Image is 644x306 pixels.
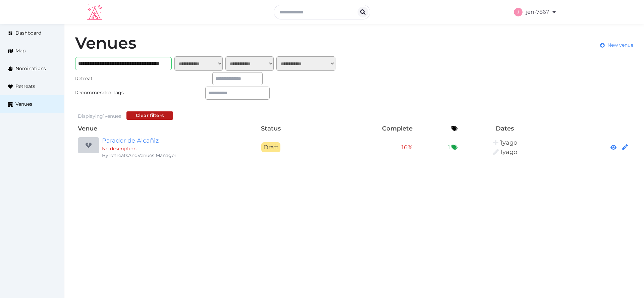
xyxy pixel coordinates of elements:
[75,75,140,82] div: Retreat
[102,136,231,145] a: Parador de Alcañiz
[103,113,105,119] span: 1
[15,101,32,108] span: Venues
[309,122,416,135] th: Complete
[500,148,517,156] span: 8:04PM, March 8th, 2024
[15,83,35,90] span: Retreats
[500,139,517,146] span: 8:04PM, March 8th, 2024
[233,122,309,135] th: Status
[126,111,173,120] button: Clear filters
[261,142,280,152] span: Draft
[401,144,413,151] span: 16 %
[460,122,549,135] th: Dates
[78,113,121,120] div: Displaying venues
[15,47,25,54] span: Map
[514,3,557,21] a: jen-7867
[15,30,41,37] span: Dashboard
[75,35,137,51] h1: Venues
[448,143,450,152] span: 1
[15,65,46,72] span: Nominations
[102,146,137,152] span: No description
[600,42,633,49] a: New venue
[75,89,140,96] div: Recommended Tags
[136,112,164,119] div: Clear filters
[607,42,633,49] span: New venue
[75,122,233,135] th: Venue
[102,152,231,159] div: By RetreatsAndVenues Manager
